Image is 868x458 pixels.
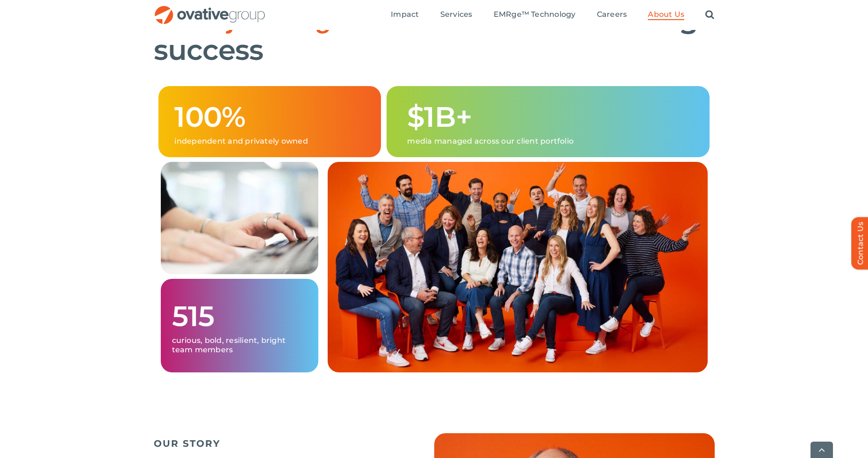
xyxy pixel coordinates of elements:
[154,438,387,449] h5: OUR STORY
[494,10,576,19] span: EMRge™ Technology
[648,10,684,19] span: About Us
[440,10,473,20] a: Services
[494,10,576,20] a: EMRge™ Technology
[172,336,307,355] p: curious, bold, resilient, bright team members
[161,162,318,274] img: About Us – Grid 1
[154,4,715,65] h1: the measure of marketing success
[391,10,419,20] a: Impact
[174,137,365,146] p: independent and privately owned
[174,102,365,132] h1: 100%
[648,10,684,20] a: About Us
[440,10,473,19] span: Services
[407,102,693,132] h1: $1B+
[705,10,714,20] a: Search
[391,10,419,19] span: Impact
[172,301,307,331] h1: 515
[154,5,266,14] a: OG_Full_horizontal_RGB
[597,10,627,20] a: Careers
[597,10,627,19] span: Careers
[407,137,693,146] p: media managed across our client portfolio
[328,162,708,372] img: About Us – Grid 2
